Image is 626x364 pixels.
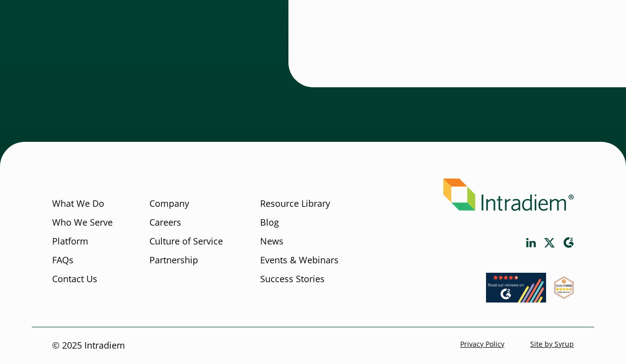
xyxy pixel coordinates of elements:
[149,216,181,229] a: Careers
[149,254,198,267] a: Partnership
[260,254,339,267] a: Events & Webinars
[149,197,189,210] a: Company
[563,237,574,248] a: Link opens in a new window
[526,238,536,247] a: Link opens in a new window
[443,179,574,211] img: Intradiem
[260,273,325,286] a: Success Stories
[52,216,113,229] a: Who We Serve
[52,197,104,210] a: What We Do
[52,273,97,286] a: Contact Us
[460,339,504,349] a: Privacy Policy
[554,290,574,302] a: Link opens in a new window
[149,235,223,248] a: Culture of Service
[486,273,546,303] img: Read our reviews on G2
[52,235,88,248] a: Platform
[260,235,283,248] a: News
[544,238,555,247] a: Link opens in a new window
[52,339,125,352] p: © 2025 Intradiem
[260,216,279,229] a: Blog
[530,339,574,349] a: Site by Syrup
[554,276,574,299] img: SourceForge User Reviews
[486,293,546,305] a: Link opens in a new window
[260,197,330,210] a: Resource Library
[52,254,73,267] a: FAQs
